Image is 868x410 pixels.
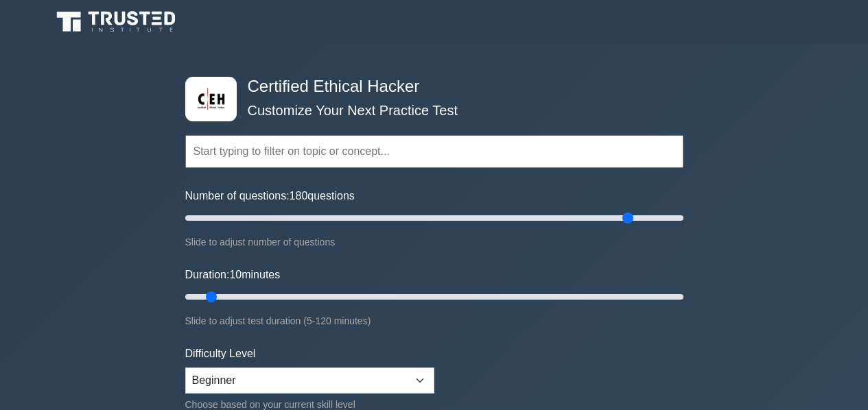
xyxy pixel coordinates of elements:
input: Start typing to filter on topic or concept... [185,135,683,168]
span: 180 [290,190,308,202]
label: Duration: minutes [185,267,281,283]
div: Slide to adjust test duration (5-120 minutes) [185,313,683,329]
label: Difficulty Level [185,346,256,362]
span: 10 [229,269,242,280]
label: Number of questions: questions [185,188,355,204]
h4: Certified Ethical Hacker [242,77,616,97]
div: Slide to adjust number of questions [185,234,683,250]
